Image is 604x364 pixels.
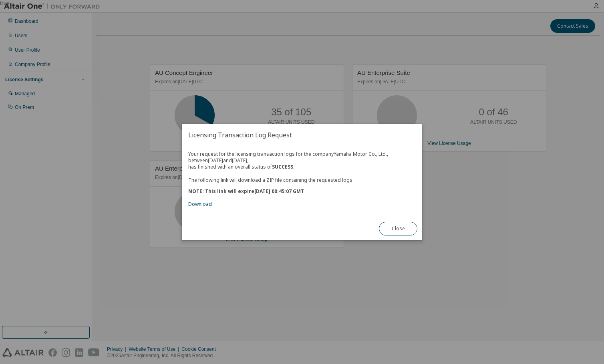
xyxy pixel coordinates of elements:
[188,188,304,195] b: NOTE: This link will expire [DATE] 00:45:07 GMT
[272,163,293,170] b: SUCCESS
[182,124,422,146] h2: Licensing Transaction Log Request
[379,222,417,235] button: Close
[188,177,416,183] p: The following link will download a ZIP file containing the requested logs.
[188,201,212,207] a: Download
[188,151,416,207] div: Your request for the licensing transaction logs for the company Yamaha Motor Co., Ltd. , between ...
